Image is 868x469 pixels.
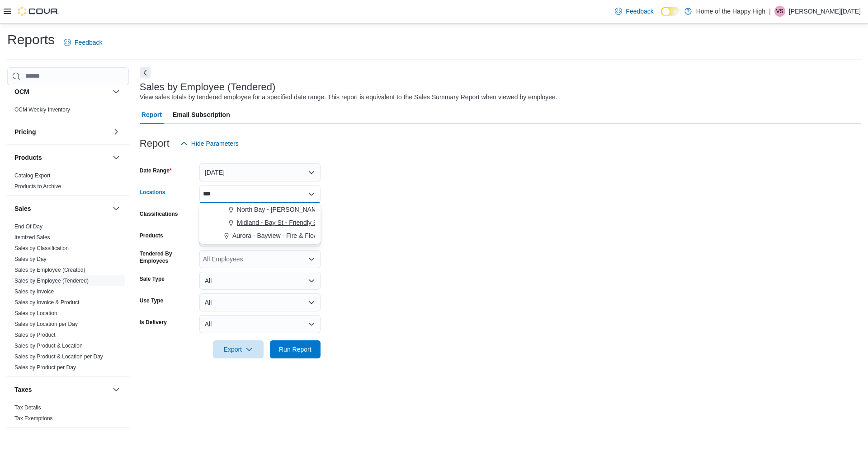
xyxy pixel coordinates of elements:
h3: Taxes [14,385,32,394]
a: Catalog Export [14,172,50,179]
button: [DATE] [199,163,321,181]
button: Sales [14,204,109,213]
a: Sales by Product & Location [14,343,83,349]
button: Open list of options [308,255,315,263]
button: Products [14,153,109,162]
h3: Sales by Employee (Tendered) [140,82,276,93]
a: Sales by Classification [14,245,69,251]
div: Products [7,170,129,195]
button: Taxes [14,385,109,394]
input: Dark Mode [661,7,680,16]
span: Sales by Product & Location per Day [14,353,103,360]
button: North Bay - [PERSON_NAME] Terrace - Fire & Flower [199,203,321,216]
div: Choose from the following options [199,203,321,242]
button: Run Report [270,340,321,358]
span: OCM Weekly Inventory [14,106,70,113]
button: Pricing [14,127,109,136]
p: Home of the Happy High [696,6,765,17]
a: Sales by Invoice [14,288,54,295]
div: Taxes [7,402,129,427]
h3: OCM [14,87,29,96]
span: Sales by Product [14,331,56,339]
button: Pricing [111,126,122,137]
a: Feedback [611,2,657,20]
span: Report [142,106,162,124]
button: Sales [111,203,122,214]
div: View sales totals by tendered employee for a specified date range. This report is equivalent to t... [140,93,557,102]
a: Sales by Day [14,256,47,262]
p: [PERSON_NAME][DATE] [789,6,861,17]
span: VS [776,6,783,17]
button: OCM [111,86,122,97]
span: Email Subscription [173,106,230,124]
label: Locations [140,189,165,196]
span: North Bay - [PERSON_NAME] Terrace - Fire & Flower [237,205,389,214]
span: Aurora - Bayview - Fire & Flower [232,231,324,240]
span: Run Report [279,345,311,354]
a: Sales by Employee (Created) [14,267,85,273]
button: Products [111,152,122,163]
span: Hide Parameters [191,139,239,148]
span: Sales by Product & Location [14,342,83,349]
a: Feedback [60,33,106,51]
a: Sales by Product per Day [14,364,76,371]
button: All [199,293,321,311]
a: Sales by Employee (Tendered) [14,278,89,284]
h3: Report [140,138,170,149]
label: Date Range [140,167,172,174]
h3: Sales [14,204,31,213]
a: Itemized Sales [14,234,50,241]
a: Sales by Product [14,332,56,338]
button: Aurora - Bayview - Fire & Flower [199,229,321,242]
a: Sales by Location [14,310,57,316]
a: Tax Details [14,404,41,411]
button: All [199,272,321,290]
span: Feedback [75,38,102,47]
span: Dark Mode [661,16,661,17]
label: Tendered By Employees [140,250,196,265]
label: Use Type [140,297,163,304]
label: Sale Type [140,275,165,283]
button: OCM [14,87,109,96]
div: Sales [7,221,129,376]
span: Export [218,340,258,358]
button: All [199,315,321,333]
button: Close list of options [308,190,315,198]
a: Tax Exemptions [14,415,53,422]
h1: Reports [7,31,55,49]
span: Midland - Bay St - Friendly Stranger [237,218,338,227]
button: Midland - Bay St - Friendly Stranger [199,216,321,229]
button: Export [213,340,264,358]
label: Classifications [140,210,178,218]
a: Sales by Location per Day [14,321,78,327]
button: Next [140,67,151,78]
div: OCM [7,104,129,119]
a: End Of Day [14,223,42,230]
h3: Products [14,153,42,162]
p: | [769,6,771,17]
button: Hide Parameters [177,135,242,153]
a: Sales by Invoice & Product [14,299,79,306]
h3: Pricing [14,127,36,136]
a: Products to Archive [14,183,61,190]
a: Sales by Product & Location per Day [14,353,103,360]
a: OCM Weekly Inventory [14,107,70,113]
span: Feedback [626,7,653,16]
span: Sales by Product per Day [14,364,76,371]
label: Products [140,232,163,239]
div: Vincent Sunday [774,6,785,17]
